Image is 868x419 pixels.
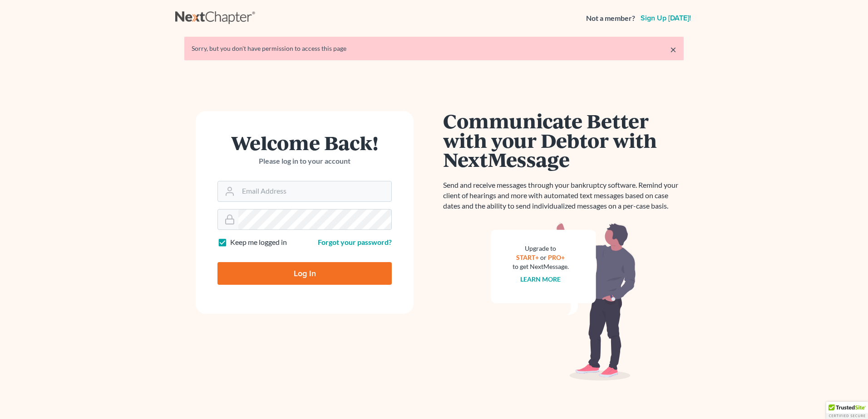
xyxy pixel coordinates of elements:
[491,222,636,381] img: nextmessage_bg-59042aed3d76b12b5cd301f8e5b87938c9018125f34e5fa2b7a6b67550977c72.svg
[217,133,392,152] h1: Welcome Back!
[548,253,565,261] a: PRO+
[541,253,547,261] span: or
[517,253,539,261] a: START+
[217,262,392,285] input: Log In
[670,44,676,55] a: ×
[230,237,287,248] label: Keep me logged in
[513,244,569,253] div: Upgrade to
[586,13,635,24] strong: Not a member?
[826,402,868,419] div: TrustedSite Certified
[513,262,569,271] div: to get NextMessage.
[217,156,392,166] p: Please log in to your account
[192,44,676,53] div: Sorry, but you don't have permission to access this page
[639,15,693,22] a: Sign up [DATE]!
[443,111,684,169] h1: Communicate Better with your Debtor with NextMessage
[443,180,684,211] p: Send and receive messages through your bankruptcy software. Remind your client of hearings and mo...
[318,238,392,246] a: Forgot your password?
[238,181,391,201] input: Email Address
[521,275,561,283] a: Learn more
